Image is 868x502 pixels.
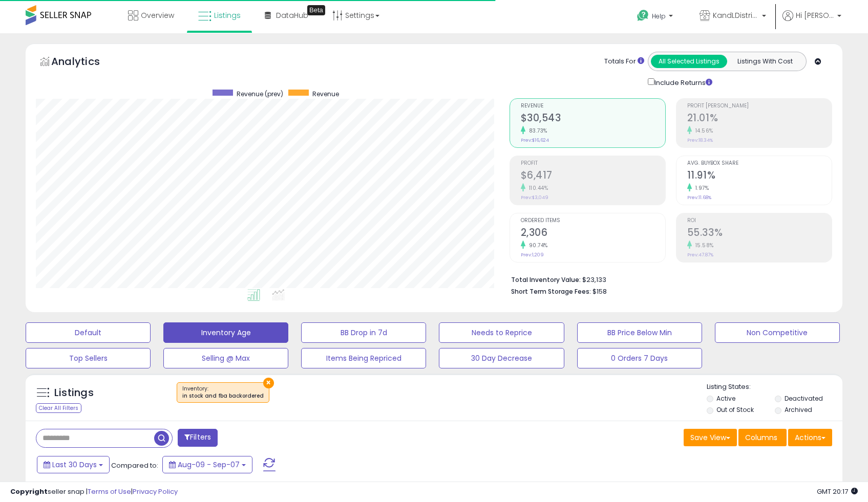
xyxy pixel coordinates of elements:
[716,405,754,414] label: Out of Stock
[263,378,274,388] button: ×
[312,90,339,98] span: Revenue
[692,127,713,135] small: 14.56%
[37,456,110,473] button: Last 30 Days
[54,386,94,400] h5: Listings
[439,322,564,343] button: Needs to Reprice
[10,487,178,497] div: seller snap | |
[525,184,548,192] small: 110.44%
[592,287,607,296] span: $158
[521,218,665,224] span: Ordered Items
[237,90,283,98] span: Revenue (prev)
[276,10,308,20] span: DataHub
[511,273,824,285] li: $23,133
[111,461,158,470] span: Compared to:
[796,10,834,20] span: Hi [PERSON_NAME]
[301,348,426,368] button: Items Being Repriced
[629,2,683,33] a: Help
[687,227,832,241] h2: 55.33%
[525,242,548,249] small: 90.74%
[687,169,832,183] h2: 11.91%
[738,429,787,446] button: Columns
[637,9,649,22] i: Get Help
[692,184,709,192] small: 1.97%
[687,103,832,109] span: Profit [PERSON_NAME]
[182,392,264,400] div: in stock and fba backordered
[652,12,666,20] span: Help
[525,127,547,135] small: 83.73%
[52,460,97,470] span: Last 30 Days
[521,103,665,109] span: Revenue
[687,218,832,224] span: ROI
[715,322,840,343] button: Non Competitive
[26,322,151,343] button: Default
[36,403,81,413] div: Clear All Filters
[511,275,581,284] b: Total Inventory Value:
[687,161,832,166] span: Avg. Buybox Share
[745,432,777,443] span: Columns
[141,10,174,20] span: Overview
[307,5,325,15] div: Tooltip anchor
[521,112,665,126] h2: $30,543
[817,487,858,496] span: 2025-10-8 20:17 GMT
[26,348,151,368] button: Top Sellers
[604,57,644,67] div: Totals For
[51,54,120,71] h5: Analytics
[687,112,832,126] h2: 21.01%
[651,55,727,68] button: All Selected Listings
[687,137,713,143] small: Prev: 18.34%
[577,322,702,343] button: BB Price Below Min
[521,227,665,241] h2: 2,306
[521,169,665,183] h2: $6,417
[178,429,218,447] button: Filters
[511,287,591,296] b: Short Term Storage Fees:
[707,382,842,392] p: Listing States:
[521,137,549,143] small: Prev: $16,624
[133,487,178,496] a: Privacy Policy
[521,252,544,258] small: Prev: 1,209
[163,322,288,343] button: Inventory Age
[182,385,264,400] span: Inventory :
[439,348,564,368] button: 30 Day Decrease
[716,394,735,403] label: Active
[782,10,841,33] a: Hi [PERSON_NAME]
[178,460,240,470] span: Aug-09 - Sep-07
[713,10,759,20] span: KandLDistribution LLC
[727,55,803,68] button: Listings With Cost
[785,394,823,403] label: Deactivated
[163,348,288,368] button: Selling @ Max
[162,456,252,473] button: Aug-09 - Sep-07
[692,242,714,249] small: 15.58%
[577,348,702,368] button: 0 Orders 7 Days
[785,405,812,414] label: Archived
[687,252,713,258] small: Prev: 47.87%
[521,161,665,166] span: Profit
[214,10,241,20] span: Listings
[88,487,131,496] a: Terms of Use
[521,194,548,201] small: Prev: $3,049
[687,194,711,201] small: Prev: 11.68%
[788,429,832,446] button: Actions
[640,76,725,88] div: Include Returns
[301,322,426,343] button: BB Drop in 7d
[684,429,737,446] button: Save View
[10,487,48,496] strong: Copyright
